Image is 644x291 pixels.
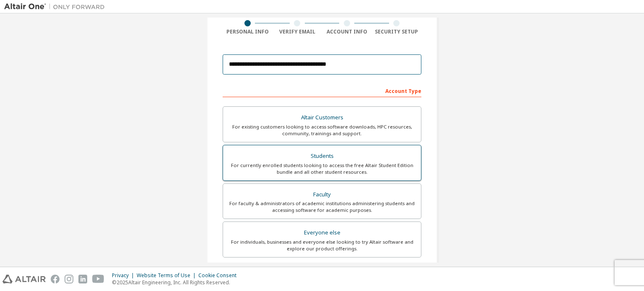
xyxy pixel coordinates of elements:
img: instagram.svg [65,275,73,283]
div: Students [228,150,416,162]
img: altair_logo.svg [3,275,46,283]
div: Everyone else [228,227,416,239]
div: For faculty & administrators of academic institutions administering students and accessing softwa... [228,200,416,214]
div: Account Info [322,28,372,35]
div: Account Type [223,84,421,97]
img: facebook.svg [51,275,60,283]
div: Privacy [112,272,137,279]
div: For existing customers looking to access software downloads, HPC resources, community, trainings ... [228,124,416,137]
div: Personal Info [223,28,273,35]
div: Altair Customers [228,112,416,124]
div: Faculty [228,189,416,201]
p: © 2025 Altair Engineering, Inc. All Rights Reserved. [112,279,241,286]
img: Altair One [4,3,109,11]
div: Security Setup [372,28,422,35]
div: For currently enrolled students looking to access the free Altair Student Edition bundle and all ... [228,162,416,175]
img: youtube.svg [92,275,104,283]
div: Cookie Consent [198,272,241,279]
div: Website Terms of Use [137,272,198,279]
div: Verify Email [273,28,322,35]
img: linkedin.svg [78,275,87,283]
div: For individuals, businesses and everyone else looking to try Altair software and explore our prod... [228,239,416,252]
